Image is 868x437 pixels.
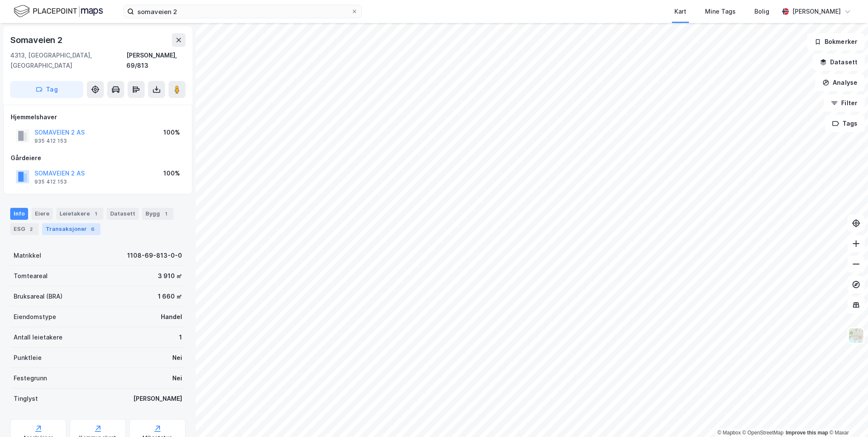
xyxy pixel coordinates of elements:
[172,373,182,383] div: Nei
[14,332,63,342] div: Antall leietakere
[792,6,841,17] div: [PERSON_NAME]
[10,33,64,47] div: Somaveien 2
[179,332,182,342] div: 1
[825,396,868,437] iframe: Chat Widget
[56,208,103,220] div: Leietakere
[807,33,865,50] button: Bokmerker
[10,50,126,71] div: 4313, [GEOGRAPHIC_DATA], [GEOGRAPHIC_DATA]
[705,6,736,17] div: Mine Tags
[674,6,686,17] div: Kart
[134,5,351,18] input: Søk på adresse, matrikkel, gårdeiere, leietakere eller personer
[161,312,182,322] div: Handel
[824,95,865,112] button: Filter
[172,353,182,363] div: Nei
[848,328,864,344] img: Z
[14,250,41,261] div: Matrikkel
[14,291,63,302] div: Bruksareal (BRA)
[717,430,741,436] a: Mapbox
[10,223,39,235] div: ESG
[91,210,100,218] div: 1
[89,225,97,233] div: 6
[142,208,174,220] div: Bygg
[813,54,865,71] button: Datasett
[163,168,180,178] div: 100%
[127,250,182,261] div: 1108-69-813-0-0
[107,208,139,220] div: Datasett
[158,271,182,281] div: 3 910 ㎡
[14,353,42,363] div: Punktleie
[10,81,83,98] button: Tag
[27,225,35,233] div: 2
[11,153,185,163] div: Gårdeiere
[14,394,38,404] div: Tinglyst
[10,208,28,220] div: Info
[162,210,170,218] div: 1
[825,396,868,437] div: Kontrollprogram for chat
[742,430,784,436] a: OpenStreetMap
[34,178,67,185] div: 935 412 153
[126,50,186,71] div: [PERSON_NAME], 69/813
[14,373,47,383] div: Festegrunn
[754,6,769,17] div: Bolig
[815,74,865,91] button: Analyse
[14,271,48,281] div: Tomteareal
[14,4,103,19] img: logo.f888ab2527a4732fd821a326f86c7f29.svg
[31,208,53,220] div: Eiere
[158,291,182,302] div: 1 660 ㎡
[11,112,185,122] div: Hjemmelshaver
[825,115,865,132] button: Tags
[786,430,828,436] a: Improve this map
[163,127,180,138] div: 100%
[14,312,56,322] div: Eiendomstype
[34,138,67,144] div: 935 412 153
[133,394,182,404] div: [PERSON_NAME]
[42,223,100,235] div: Transaksjoner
